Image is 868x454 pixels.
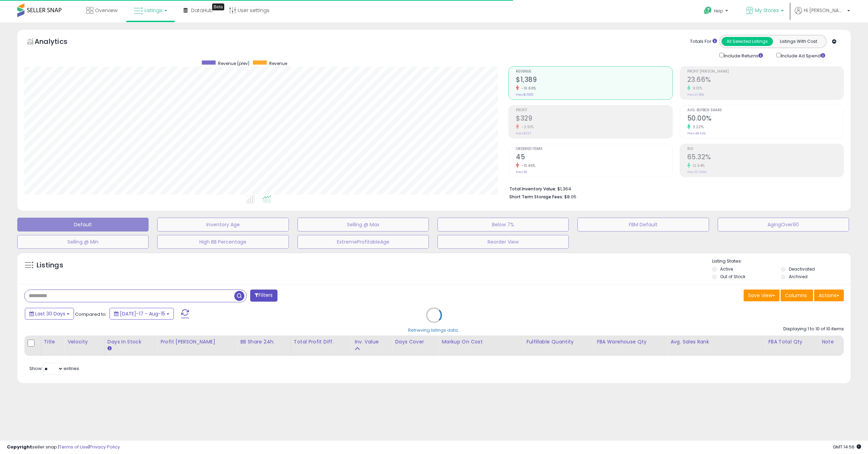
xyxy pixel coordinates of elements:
[795,7,850,22] a: Hi [PERSON_NAME]
[690,163,705,168] small: 12.64%
[519,86,536,91] small: -10.66%
[687,108,843,112] span: Avg. Buybox Share
[771,51,836,59] div: Include Ad Spend
[687,114,843,124] h2: 50.00%
[157,218,289,231] button: Inventory Age
[687,76,843,85] h2: 23.66%
[690,86,702,91] small: 9.13%
[721,37,773,46] button: All Selected Listings
[687,70,843,74] span: Profit [PERSON_NAME]
[516,170,527,174] small: Prev: 52
[687,147,843,151] span: ROI
[509,184,839,192] li: $1,364
[17,218,149,231] button: Default
[519,163,536,168] small: -13.46%
[704,6,712,15] i: Get Help
[269,60,287,66] span: Revenue
[95,7,117,14] span: Overview
[714,8,723,14] span: Help
[687,93,704,97] small: Prev: 21.68%
[509,194,563,200] b: Short Term Storage Fees:
[191,7,213,14] span: DataHub
[437,218,569,231] button: Below 7%
[687,131,706,135] small: Prev: 48.44%
[516,114,672,124] h2: $329
[509,186,556,192] b: Total Inventory Value:
[437,235,569,249] button: Reorder View
[157,235,289,249] button: High BB Percentage
[516,93,533,97] small: Prev: $1,555
[212,3,224,10] div: Tooltip anchor
[804,7,845,14] span: Hi [PERSON_NAME]
[577,218,709,231] button: FBM Default
[516,108,672,112] span: Profit
[35,37,81,48] h5: Analytics
[773,37,824,46] button: Listings With Cost
[516,70,672,74] span: Revenue
[516,76,672,85] h2: $1,389
[408,327,460,333] div: Retrieving listings data..
[718,218,849,231] button: AgingOver90
[516,147,672,151] span: Ordered Items
[298,218,429,231] button: Selling @ Max
[687,170,706,174] small: Prev: 57.99%
[144,7,162,14] span: Listings
[519,124,534,130] small: -2.51%
[698,1,735,22] a: Help
[516,131,531,135] small: Prev: $337
[298,235,429,249] button: ExtremeProfitableAge
[218,60,249,66] span: Revenue (prev)
[755,7,779,14] span: My Stores
[714,51,771,59] div: Include Returns
[564,193,576,200] span: $8.05
[687,153,843,162] h2: 65.32%
[690,38,717,45] div: Totals For
[516,153,672,162] h2: 45
[690,124,704,130] small: 3.22%
[17,235,149,249] button: Selling @ Min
